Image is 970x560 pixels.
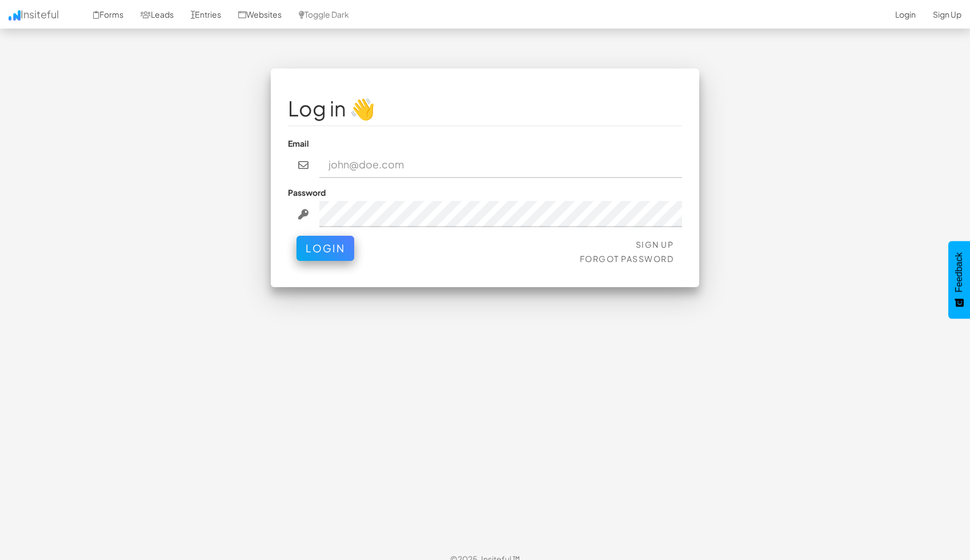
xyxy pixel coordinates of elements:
[296,236,354,261] button: Login
[954,252,964,292] span: Feedback
[319,152,683,178] input: john@doe.com
[288,187,326,198] label: Password
[636,239,674,249] a: Sign Up
[9,10,21,21] img: icon.png
[948,241,970,319] button: Feedback - Show survey
[288,138,309,149] label: Email
[288,97,682,120] h1: Log in 👋
[580,253,674,264] a: Forgot Password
